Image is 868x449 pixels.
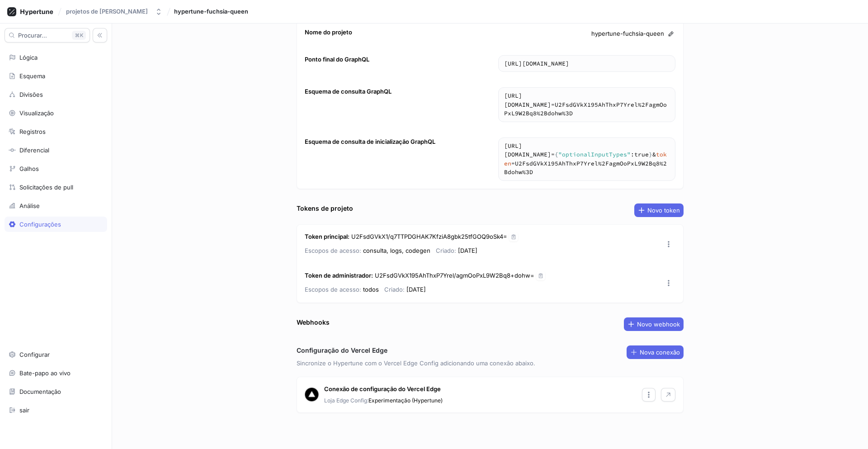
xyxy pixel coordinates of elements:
[351,233,507,240] font: U2FsdGVkX1/q7TTPDGHAK7KfziA8gbk25tfGOQ9oSk4=
[406,286,426,293] font: [DATE]
[305,286,361,293] font: Escopos de acesso:
[19,388,61,395] font: Documentação
[384,286,405,293] font: Criado:
[19,369,71,377] font: Bate-papo ao vivo
[305,233,348,240] font: Token principal
[66,8,148,15] font: projetos de [PERSON_NAME]
[324,385,441,392] font: Conexão de configuração do Vercel Edge
[19,406,29,414] font: sair
[19,128,46,135] font: Registros
[19,202,40,209] font: Análise
[324,397,368,404] font: Loja Edge Config:
[637,321,680,328] font: Novo webhook
[297,359,535,367] font: Sincronize o Hypertune com o Vercel Edge Config adicionando uma conexão abaixo.
[297,318,330,326] font: Webhooks
[297,204,353,212] font: Tokens de projeto
[19,54,38,61] font: Lógica
[305,88,392,95] font: Esquema de consulta GraphQL
[363,247,430,254] font: consulta, logs, codegen
[499,56,675,72] textarea: [URL][DOMAIN_NAME]
[627,345,684,359] button: Nova conexão
[305,247,361,254] font: Escopos de acesso:
[499,138,675,180] textarea: https://[DOMAIN_NAME]/schema?body={"optionalInputTypes":true}&token=U2FsdGVkX195AhThxP7Yrel%2Fagm...
[5,28,90,43] button: Procurar...K
[436,247,456,254] font: Criado:
[305,388,319,402] img: Logotipo da Vercel
[305,272,371,279] font: Token de administrador
[624,317,684,331] button: Novo webhook
[499,88,675,122] textarea: [URL][DOMAIN_NAME]
[19,72,45,80] font: Esquema
[19,351,50,358] font: Configurar
[19,165,39,172] font: Galhos
[375,272,534,279] font: U2FsdGVkX195AhThxP7Yrel/agmOoPxL9W2Bq8+dohw=
[305,138,435,145] font: Esquema de consulta de inicialização GraphQL
[647,207,680,214] font: Novo token
[297,346,387,354] font: Configuração do Vercel Edge
[371,272,373,279] font: :
[634,203,684,217] button: Novo token
[19,221,61,228] font: Configurações
[348,233,349,240] font: :
[363,286,379,293] font: todos
[5,384,107,399] a: Documentação
[19,91,43,98] font: Divisões
[19,147,49,154] font: Diferencial
[62,4,166,19] button: projetos de [PERSON_NAME]
[80,32,83,38] font: K
[19,184,73,191] font: Solicitações de pull
[19,109,54,117] font: Visualização
[305,56,369,63] font: Ponto final do GraphQL
[18,32,47,39] font: Procurar...
[305,28,352,36] font: Nome do projeto
[174,8,248,15] font: hypertune-fuchsia-queen
[458,247,477,254] font: [DATE]
[368,397,443,404] font: Experimentação (Hypertune)
[640,349,680,356] font: Nova conexão
[591,30,664,37] font: hypertune-fuchsia-queen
